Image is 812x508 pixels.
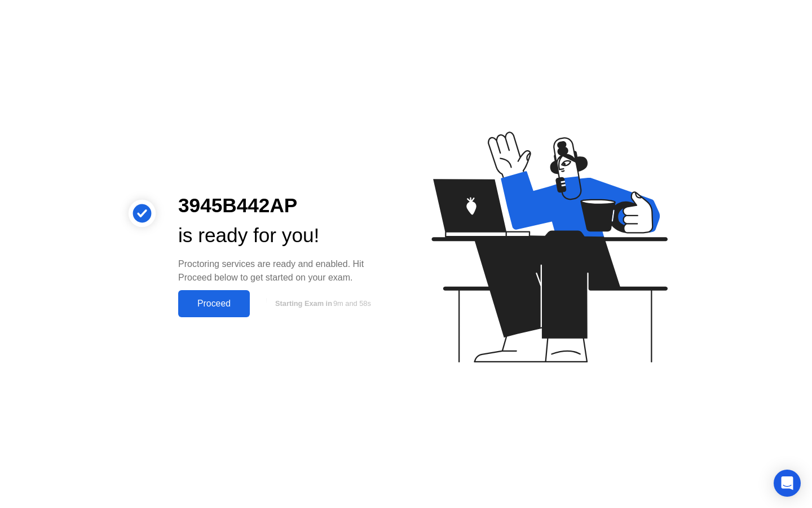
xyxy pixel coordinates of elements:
[182,299,246,309] div: Proceed
[255,293,388,314] button: Starting Exam in9m and 58s
[333,299,371,308] span: 9m and 58s
[178,221,388,251] div: is ready for you!
[178,191,388,221] div: 3945B442AP
[178,257,388,284] div: Proctoring services are ready and enabled. Hit Proceed below to get started on your exam.
[178,290,250,317] button: Proceed
[774,470,801,497] div: Open Intercom Messenger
